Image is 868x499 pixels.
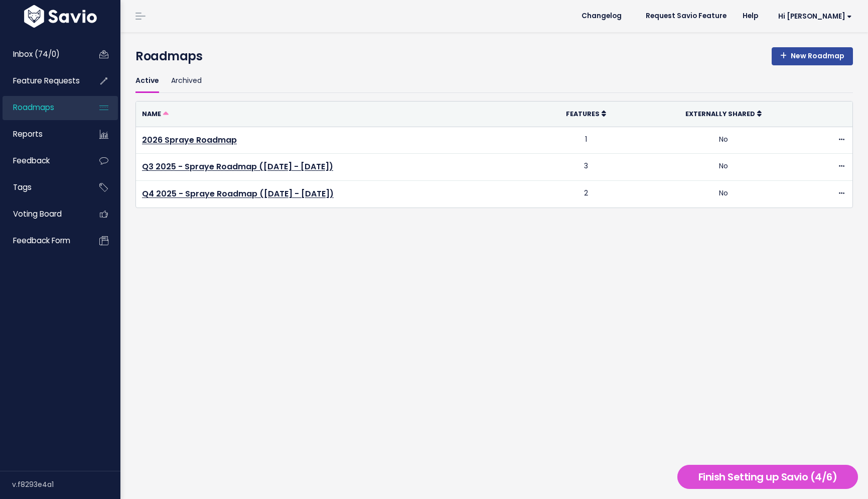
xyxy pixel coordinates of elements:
[3,96,83,119] a: Roadmaps
[12,471,120,497] div: v.f8293e4a1
[3,203,83,226] a: Voting Board
[3,176,83,199] a: Tags
[3,149,83,172] a: Feedback
[3,43,83,66] a: Inbox (74/0)
[766,9,860,24] a: Hi [PERSON_NAME]
[142,110,161,118] span: Name
[535,127,637,154] td: 1
[3,229,83,252] a: Feedback form
[566,109,606,119] a: Features
[566,110,600,118] span: Features
[735,9,766,24] a: Help
[582,13,622,20] span: Changelog
[135,69,159,93] a: Active
[142,134,237,146] a: 2026 Spraye Roadmap
[685,110,755,118] span: Externally Shared
[638,9,735,24] a: Request Savio Feature
[535,181,637,208] td: 2
[13,102,54,113] span: Roadmaps
[637,181,810,208] td: No
[637,127,810,154] td: No
[685,109,762,119] a: Externally Shared
[772,47,853,65] a: New Roadmap
[13,75,80,86] span: Feature Requests
[3,123,83,146] a: Reports
[13,182,32,192] span: Tags
[142,109,169,119] a: Name
[171,69,202,93] a: Archived
[13,129,43,139] span: Reports
[135,47,853,65] h4: Roadmaps
[22,5,99,28] img: logo-white.9d6f32f41409.svg
[142,188,334,199] a: Q4 2025 - Spraye Roadmap ([DATE] - [DATE])
[3,69,83,92] a: Feature Requests
[682,469,853,484] h5: Finish Setting up Savio (4/6)
[778,13,852,20] span: Hi [PERSON_NAME]
[535,154,637,181] td: 3
[142,161,333,172] a: Q3 2025 - Spraye Roadmap ([DATE] - [DATE])
[13,235,70,246] span: Feedback form
[13,49,60,59] span: Inbox (74/0)
[637,154,810,181] td: No
[13,155,50,166] span: Feedback
[13,209,62,219] span: Voting Board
